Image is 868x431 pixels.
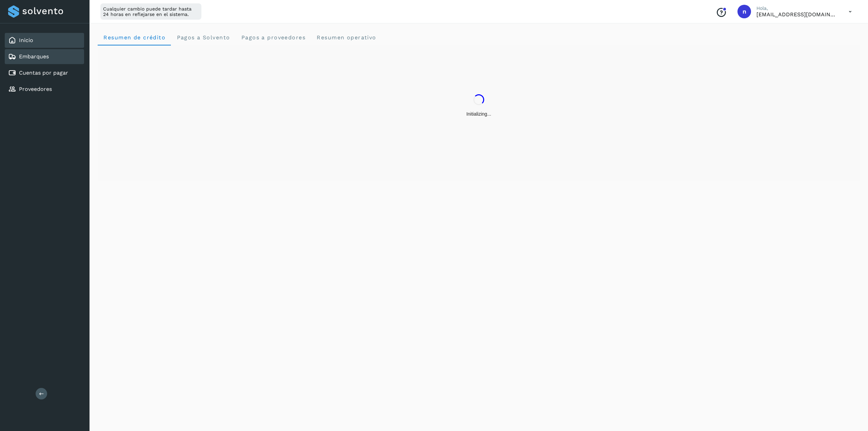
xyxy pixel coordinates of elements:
a: Proveedores [19,86,52,92]
div: Cualquier cambio puede tardar hasta 24 horas en reflejarse en el sistema. [100,3,201,20]
div: Inicio [5,33,84,48]
a: Inicio [19,37,33,43]
div: Proveedores [5,82,84,97]
div: Cuentas por pagar [5,65,84,80]
p: Hola, [756,5,838,11]
a: Embarques [19,53,49,60]
div: Embarques [5,49,84,64]
span: Pagos a Solvento [176,34,230,41]
span: Pagos a proveedores [241,34,305,41]
span: Resumen operativo [316,34,376,41]
a: Cuentas por pagar [19,70,68,76]
span: Resumen de crédito [103,34,165,41]
p: niagara+prod@solvento.mx [756,11,838,18]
